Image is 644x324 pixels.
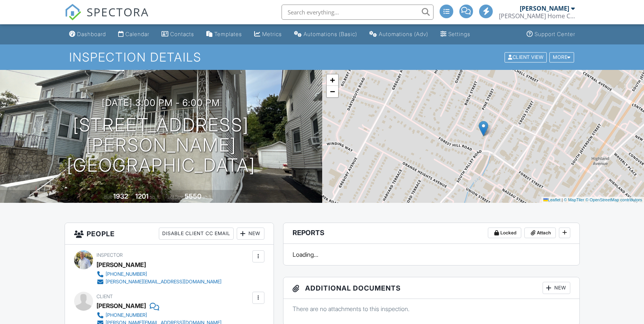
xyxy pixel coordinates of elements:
span: Built [104,194,112,200]
a: Templates [203,27,245,41]
div: Automations (Adv) [379,31,428,37]
a: Calendar [115,27,152,41]
a: Leaflet [543,198,560,202]
a: Metrics [251,27,285,41]
div: Dashboard [77,31,106,37]
div: Calendar [125,31,149,37]
div: Settings [448,31,470,37]
h3: Additional Documents [283,277,579,299]
a: Automations (Basic) [291,27,360,41]
div: Client View [505,52,547,62]
a: [PERSON_NAME][EMAIL_ADDRESS][DOMAIN_NAME] [97,278,222,286]
span: + [330,75,335,85]
div: 1201 [135,192,149,200]
a: Client View [504,54,549,60]
span: − [330,87,335,96]
div: 5550 [185,192,201,200]
a: SPECTORA [65,10,149,26]
div: Templates [214,31,242,37]
span: Inspector [97,252,123,258]
span: SPECTORA [87,4,149,20]
span: Client [97,294,113,299]
div: 1932 [113,192,128,200]
h3: [DATE] 3:00 pm - 6:00 pm [102,98,220,108]
div: [PHONE_NUMBER] [106,271,147,277]
div: Metrics [262,31,282,37]
a: Automations (Advanced) [366,27,431,41]
div: Automations (Basic) [304,31,357,37]
a: Settings [437,27,473,41]
a: © MapTiler [564,198,584,202]
div: Contacts [170,31,194,37]
div: [PERSON_NAME] [97,259,146,270]
a: Contacts [158,27,197,41]
span: sq. ft. [150,194,160,200]
a: Zoom out [327,86,338,97]
span: | [562,198,563,202]
div: [PHONE_NUMBER] [106,312,147,318]
div: Disable Client CC Email [159,228,234,240]
h1: [STREET_ADDRESS][PERSON_NAME] [GEOGRAPHIC_DATA] [12,115,310,175]
h1: Inspection Details [69,51,574,64]
span: Lot Size [168,194,184,200]
div: New [543,282,570,294]
div: [PERSON_NAME][EMAIL_ADDRESS][DOMAIN_NAME] [106,279,222,285]
span: sq.ft. [203,194,212,200]
div: More [549,52,574,62]
a: [PHONE_NUMBER] [97,270,222,278]
img: The Best Home Inspection Software - Spectora [65,4,81,21]
a: Zoom in [327,74,338,86]
input: Search everything... [282,5,434,20]
div: [PERSON_NAME] [520,5,569,12]
a: [PHONE_NUMBER] [97,311,222,319]
div: New [237,228,264,240]
a: Support Center [524,27,578,41]
a: Dashboard [66,27,109,41]
p: There are no attachments to this inspection. [293,305,570,313]
a: © OpenStreetMap contributors [585,198,642,202]
img: Marker [479,121,488,136]
h3: People [65,223,274,245]
div: Support Center [535,31,575,37]
div: [PERSON_NAME] [97,300,146,311]
div: Merson Home Consulting [499,12,575,20]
